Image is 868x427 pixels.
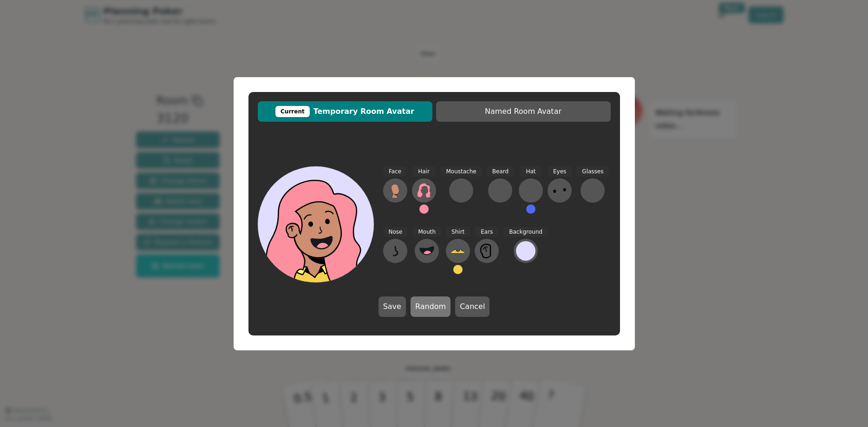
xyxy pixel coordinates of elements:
[412,166,435,177] span: Hair
[441,106,606,117] span: Named Room Avatar
[262,106,428,117] span: Temporary Room Avatar
[503,227,548,237] span: Background
[411,296,450,317] button: Random
[487,166,514,177] span: Beard
[548,166,572,177] span: Eyes
[379,296,406,317] button: Save
[576,166,609,177] span: Glasses
[455,296,489,317] button: Cancel
[441,166,482,177] span: Moustache
[383,166,407,177] span: Face
[475,227,498,237] span: Ears
[412,227,441,237] span: Mouth
[383,227,408,237] span: Nose
[258,101,432,122] button: CurrentTemporary Room Avatar
[275,106,310,117] div: Current
[446,227,470,237] span: Shirt
[520,166,541,177] span: Hat
[436,101,611,122] button: Named Room Avatar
